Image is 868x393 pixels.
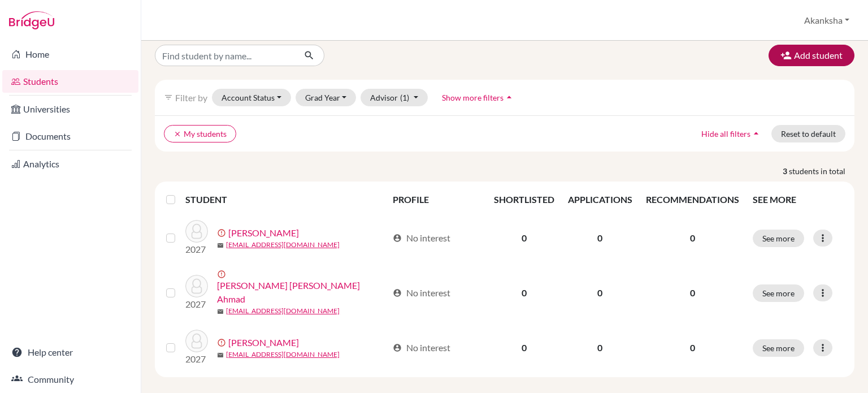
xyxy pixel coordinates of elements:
[2,341,138,364] a: Help center
[217,352,224,359] span: mail
[646,286,739,300] p: 0
[228,336,299,349] a: [PERSON_NAME]
[400,93,409,102] span: (1)
[217,270,228,279] span: error_outline
[561,263,639,323] td: 0
[487,213,561,263] td: 0
[228,226,299,240] a: [PERSON_NAME]
[2,98,138,120] a: Universities
[2,368,138,391] a: Community
[175,92,207,103] span: Filter by
[2,70,138,93] a: Students
[746,186,850,213] th: SEE MORE
[393,341,450,355] div: No interest
[185,275,208,297] img: Shaikh, Abdul Hadi Raqeeb Ahmad
[393,234,402,243] span: account_circle
[393,343,402,352] span: account_circle
[769,45,854,66] button: Add student
[561,213,639,263] td: 0
[9,11,54,29] img: Bridge-U
[185,243,208,256] p: 2027
[692,125,771,142] button: Hide all filtersarrow_drop_up
[753,339,804,357] button: See more
[2,43,138,66] a: Home
[646,231,739,245] p: 0
[393,231,450,245] div: No interest
[217,228,228,237] span: error_outline
[393,286,450,300] div: No interest
[217,242,224,249] span: mail
[799,10,854,31] button: Akanksha
[173,130,181,138] i: clear
[185,186,386,213] th: STUDENT
[226,240,340,250] a: [EMAIL_ADDRESS][DOMAIN_NAME]
[185,220,208,243] img: Jayaprakash, Anagha
[393,288,402,297] span: account_circle
[212,89,291,106] button: Account Status
[504,92,515,103] i: arrow_drop_up
[2,153,138,175] a: Analytics
[432,89,524,106] button: Show more filtersarrow_drop_up
[386,186,487,213] th: PROFILE
[185,330,208,352] img: Singh, Anya
[217,279,388,306] a: [PERSON_NAME] [PERSON_NAME] Ahmad
[487,186,561,213] th: SHORTLISTED
[217,308,224,315] span: mail
[487,323,561,373] td: 0
[217,338,228,347] span: error_outline
[155,45,295,66] input: Find student by name...
[164,125,236,142] button: clearMy students
[361,89,428,106] button: Advisor(1)
[753,230,804,247] button: See more
[701,129,750,139] span: Hide all filters
[561,323,639,373] td: 0
[639,186,746,213] th: RECOMMENDATIONS
[164,93,173,102] i: filter_list
[771,125,845,142] button: Reset to default
[442,93,504,102] span: Show more filters
[296,89,357,106] button: Grad Year
[226,349,340,360] a: [EMAIL_ADDRESS][DOMAIN_NAME]
[2,125,138,148] a: Documents
[753,284,804,302] button: See more
[783,165,789,177] strong: 3
[226,306,340,316] a: [EMAIL_ADDRESS][DOMAIN_NAME]
[646,341,739,355] p: 0
[750,128,762,139] i: arrow_drop_up
[185,352,208,366] p: 2027
[487,263,561,323] td: 0
[789,165,854,177] span: students in total
[185,297,208,311] p: 2027
[561,186,639,213] th: APPLICATIONS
